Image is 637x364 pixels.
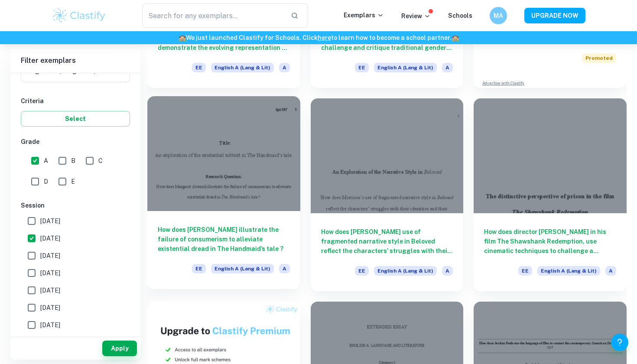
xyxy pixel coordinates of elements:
h6: Criteria [21,96,130,106]
span: [DATE] [40,303,60,312]
span: E [71,177,75,186]
h6: Grade [21,137,130,146]
span: EE [192,63,206,72]
a: How does director [PERSON_NAME] in his film The Shawshank Redemption, use cinematic techniques to... [474,98,627,291]
a: How does [PERSON_NAME] illustrate the failure of consumerism to alleviate existential dread in Th... [147,98,300,291]
button: Select [21,111,130,127]
h6: How does [PERSON_NAME] use of fragmented narrative style in Beloved reflect the characters’ strug... [321,227,453,256]
span: A [605,266,616,276]
span: A [44,156,48,166]
span: 🏫 [179,34,186,41]
span: A [442,63,453,72]
p: Exemplars [344,10,384,20]
span: EE [355,266,369,276]
span: [DATE] [40,234,60,243]
span: English A (Lang & Lit) [374,266,437,276]
h6: Filter exemplars [10,49,140,73]
p: Review [401,11,431,21]
span: A [442,266,453,276]
button: UPGRADE NOW [524,8,585,23]
span: A [279,264,290,273]
span: [DATE] [40,320,60,330]
span: English A (Lang & Lit) [537,266,600,276]
span: EE [355,63,369,72]
span: [DATE] [40,251,60,260]
h6: How does director [PERSON_NAME] in his film The Shawshank Redemption, use cinematic techniques to... [484,227,616,256]
img: Clastify logo [52,7,107,24]
a: here [318,34,331,41]
a: How does [PERSON_NAME] use of fragmented narrative style in Beloved reflect the characters’ strug... [311,98,464,291]
span: English A (Lang & Lit) [374,63,437,72]
button: Apply [102,341,137,356]
span: A [279,63,290,72]
h6: MA [494,11,504,20]
span: English A (Lang & Lit) [211,264,274,273]
span: D [44,177,48,186]
h6: Session [21,201,130,210]
span: EE [192,264,206,273]
input: Search for any exemplars... [142,3,284,28]
a: Advertise with Clastify [482,80,524,86]
button: Help and Feedback [611,334,628,351]
span: B [71,156,75,166]
span: 🏫 [452,34,459,41]
a: Schools [448,12,472,19]
span: English A (Lang & Lit) [211,63,274,72]
span: [DATE] [40,268,60,278]
h6: How does [PERSON_NAME] illustrate the failure of consumerism to alleviate existential dread in Th... [158,225,290,253]
button: MA [490,7,507,24]
span: [DATE] [40,216,60,226]
span: [DATE] [40,286,60,295]
span: Promoted [582,53,616,63]
h6: We just launched Clastify for Schools. Click to learn how to become a school partner. [2,33,635,42]
span: C [98,156,103,166]
span: EE [518,266,532,276]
